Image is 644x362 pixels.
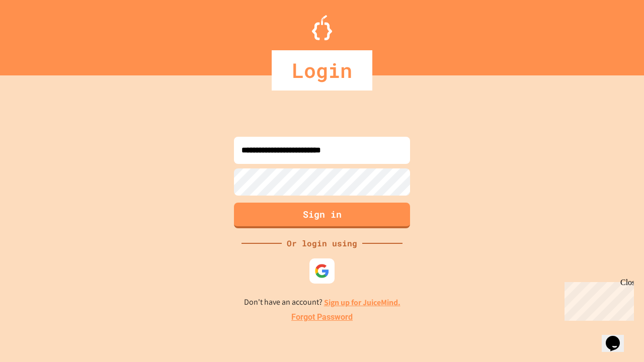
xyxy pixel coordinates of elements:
button: Sign in [234,203,410,228]
p: Don't have an account? [244,296,400,309]
div: Chat with us now!Close [4,4,69,64]
iframe: chat widget [560,278,634,321]
div: Login [272,50,372,90]
img: google-icon.svg [314,263,330,279]
iframe: chat widget [602,322,634,352]
div: Or login using [282,237,362,249]
a: Forgot Password [291,311,353,323]
a: Sign up for JuiceMind. [324,297,400,308]
img: Logo.svg [312,15,332,40]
